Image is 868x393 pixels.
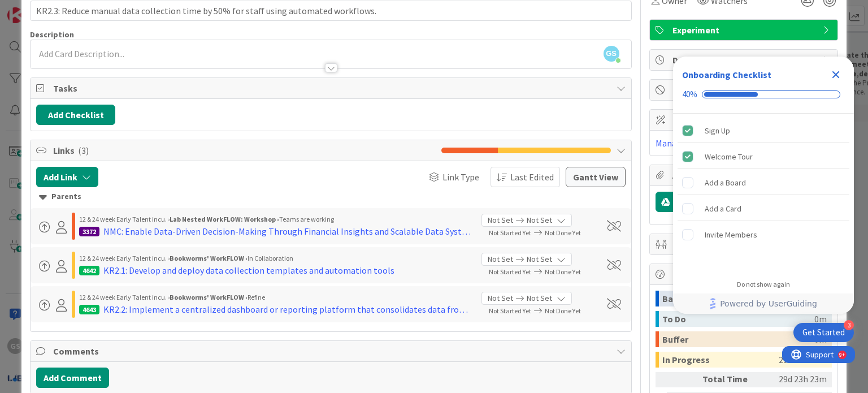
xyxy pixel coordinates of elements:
[672,83,817,97] span: Block
[672,53,817,67] span: Dates
[79,305,99,314] div: 4643
[678,222,849,247] div: Invite Members is incomplete.
[672,267,817,281] span: Metrics
[489,267,531,276] span: Not Started Yet
[39,191,622,203] div: Parents
[30,29,74,40] span: Description
[682,89,697,100] div: 40%
[844,320,854,330] div: 3
[170,215,279,223] b: Lab Nested WorkFLOW: Workshop ›
[672,23,817,37] span: Experiment
[248,254,293,262] span: In Collaboration
[36,105,115,125] button: Add Checklist
[827,66,845,84] div: Close Checklist
[679,293,848,314] a: Powered by UserGuiding
[24,2,51,15] span: Support
[79,293,170,301] span: 12 & 24 week Early Talent incu. ›
[53,81,610,95] span: Tasks
[678,144,849,169] div: Welcome Tour is complete.
[53,344,610,358] span: Comments
[779,352,827,368] div: 29d 23h 23m
[527,292,552,304] span: Not Set
[672,237,817,251] span: Mirrors
[705,228,757,241] div: Invite Members
[678,170,849,195] div: Add a Board is incomplete.
[170,293,248,301] b: Bookworms' WorkFLOW ›
[604,46,619,62] span: GS
[705,176,746,189] div: Add a Board
[79,266,99,275] div: 4642
[662,331,814,347] div: Buffer
[656,137,743,149] a: Manage Custom Fields
[705,124,730,137] div: Sign Up
[79,227,99,236] div: 3372
[662,291,814,306] div: Backlog
[769,372,827,387] div: 29d 23h 23m
[488,292,513,304] span: Not Set
[53,144,435,157] span: Links
[705,150,753,163] div: Welcome Tour
[510,170,554,184] span: Last Edited
[103,303,472,316] div: KR2.2: Implement a centralized dashboard or reporting platform that consolidates data from at lea...
[802,327,845,338] div: Get Started
[36,368,109,388] button: Add Comment
[442,170,479,184] span: Link Type
[673,114,854,273] div: Checklist items
[545,228,581,237] span: Not Done Yet
[491,167,560,187] button: Last Edited
[248,293,265,301] span: Refine
[488,214,513,226] span: Not Set
[79,215,170,223] span: 12 & 24 week Early Talent incu. ›
[673,57,854,314] div: Checklist Container
[36,167,98,187] button: Add Link
[662,352,779,368] div: In Progress
[279,215,334,223] span: Teams are working
[489,306,531,315] span: Not Started Yet
[720,297,817,310] span: Powered by UserGuiding
[103,224,472,238] div: NMC: Enable Data-Driven Decision-Making Through Financial Insights and Scalable Data Systems
[545,267,581,276] span: Not Done Yet
[673,293,854,314] div: Footer
[737,280,790,289] div: Do not show again
[170,254,248,262] b: Bookworms' WorkFLOW ›
[30,1,631,21] input: type card name here...
[814,311,827,327] div: 0m
[672,169,817,182] span: Attachments
[705,202,741,215] div: Add a Card
[527,253,552,265] span: Not Set
[678,196,849,221] div: Add a Card is incomplete.
[79,254,170,262] span: 12 & 24 week Early Talent incu. ›
[57,5,63,14] div: 9+
[488,253,513,265] span: Not Set
[566,167,626,187] button: Gantt View
[662,311,814,327] div: To Do
[545,306,581,315] span: Not Done Yet
[702,372,765,387] div: Total Time
[682,68,771,81] div: Onboarding Checklist
[793,323,854,342] div: Open Get Started checklist, remaining modules: 3
[672,113,817,127] span: Custom Fields
[103,264,394,277] div: KR2.1: Develop and deploy data collection templates and automation tools
[527,214,552,226] span: Not Set
[678,118,849,143] div: Sign Up is complete.
[682,89,845,100] div: Checklist progress: 40%
[78,145,89,156] span: ( 3 )
[489,228,531,237] span: Not Started Yet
